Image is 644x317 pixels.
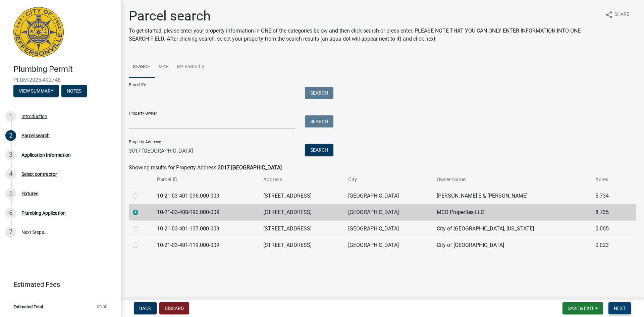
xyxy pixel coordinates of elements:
td: [GEOGRAPHIC_DATA] [344,204,433,220]
td: 5.734 [591,188,624,204]
td: [GEOGRAPHIC_DATA] [344,188,433,204]
wm-modal-confirm: Notes [61,89,87,94]
button: shareShare [600,8,635,21]
div: Fixtures [21,191,38,196]
span: Estimated Total [13,305,43,309]
div: 7 [5,227,16,237]
button: Search [305,115,333,127]
td: [STREET_ADDRESS] [259,204,344,220]
button: Search [305,144,333,156]
button: Back [134,302,157,314]
a: Search [129,56,155,78]
td: 10-21-03-401-096.000-009 [153,188,259,204]
div: 1 [5,111,16,122]
td: City of [GEOGRAPHIC_DATA] [433,237,591,253]
button: Save & Exit [562,302,603,314]
h4: Plumbing Permit [13,64,115,74]
td: 8.735 [591,204,624,220]
p: To get started, please enter your property information in ONE of the categories below and then cl... [129,27,600,43]
a: Map [155,56,173,78]
div: 2 [5,130,16,141]
div: Showing results for Property Address: [129,164,636,172]
div: 5 [5,188,16,199]
td: [STREET_ADDRESS] [259,237,344,253]
span: Share [614,11,629,19]
td: [GEOGRAPHIC_DATA] [344,237,433,253]
img: City of Jeffersonville, Indiana [13,7,64,57]
button: Search [305,87,333,99]
th: Address [259,172,344,188]
div: Plumbing Application [21,211,66,215]
td: [STREET_ADDRESS] [259,188,344,204]
div: Application Information [21,153,71,157]
td: [GEOGRAPHIC_DATA] [344,220,433,237]
span: PLUM-2025-492746 [13,77,107,83]
button: Notes [61,85,87,97]
button: View Summary [13,85,59,97]
div: Parcel search [21,133,50,138]
div: 4 [5,169,16,179]
td: 10-21-03-401-137.000-009 [153,220,259,237]
a: Estimated Fees [5,278,110,291]
td: [STREET_ADDRESS] [259,220,344,237]
span: Next [614,306,626,311]
td: 0.023 [591,237,624,253]
button: Discard [159,302,189,314]
td: 10-21-03-401-119.000-009 [153,237,259,253]
span: Save & Exit [568,306,594,311]
div: 3 [5,150,16,160]
td: 0.005 [591,220,624,237]
th: Acres [591,172,624,188]
th: Parcel ID [153,172,259,188]
span: Back [139,306,151,311]
button: Next [608,302,631,314]
td: City of [GEOGRAPHIC_DATA], [US_STATE] [433,220,591,237]
div: 6 [5,208,16,218]
h1: Parcel search [129,8,600,24]
div: Introduction [21,114,47,119]
span: $0.00 [97,305,107,309]
th: City [344,172,433,188]
strong: 3017 [GEOGRAPHIC_DATA] [218,164,282,171]
td: 10-21-03-400-190.000-009 [153,204,259,220]
td: [PERSON_NAME] E & [PERSON_NAME] [433,188,591,204]
th: Owner Name [433,172,591,188]
td: MCO Properties LLC [433,204,591,220]
div: Select contractor [21,172,57,176]
a: My Parcels [173,56,208,78]
wm-modal-confirm: Summary [13,89,59,94]
i: share [605,11,613,19]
